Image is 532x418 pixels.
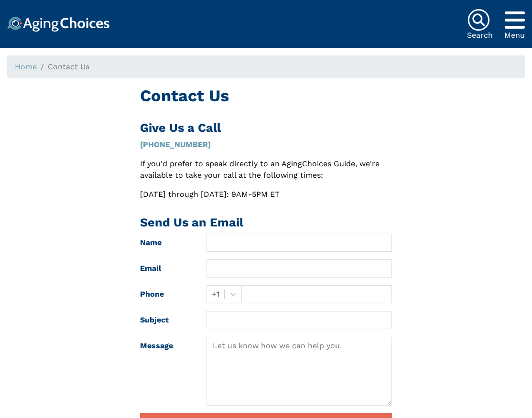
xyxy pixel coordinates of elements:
[133,234,199,252] label: Name
[15,62,37,71] a: Home
[7,55,525,78] nav: breadcrumb
[504,9,525,32] div: Popover trigger
[504,32,525,39] div: Menu
[133,285,199,303] label: Phone
[140,189,392,200] p: [DATE] through [DATE]: 9AM-5PM ET
[140,86,392,106] h1: Contact Us
[133,311,199,329] label: Subject
[133,337,199,406] label: Message
[48,62,89,71] span: Contact Us
[140,215,392,230] h2: Send Us an Email
[140,140,211,149] a: [PHONE_NUMBER]
[133,259,199,278] label: Email
[7,17,109,32] img: Choice!
[140,121,392,135] h2: Give Us a Call
[467,32,493,39] div: Search
[140,158,392,181] p: If you'd prefer to speak directly to an AgingChoices Guide, we're available to take your call at ...
[467,9,490,32] img: search-icon.svg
